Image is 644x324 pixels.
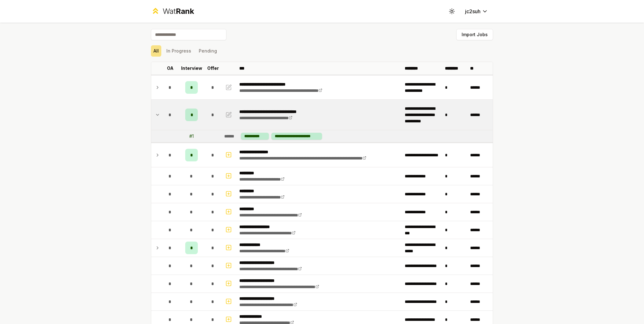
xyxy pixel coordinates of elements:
button: Import Jobs [456,29,493,40]
button: All [151,45,161,57]
span: Rank [176,7,194,16]
button: In Progress [164,45,194,57]
button: jc2suh [460,6,493,17]
p: Interview [181,65,202,71]
a: WatRank [151,6,194,16]
span: jc2suh [465,8,480,15]
p: OA [167,65,174,71]
div: Wat [163,6,194,16]
div: # 1 [189,133,194,139]
p: Offer [207,65,219,71]
button: Pending [196,45,219,57]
